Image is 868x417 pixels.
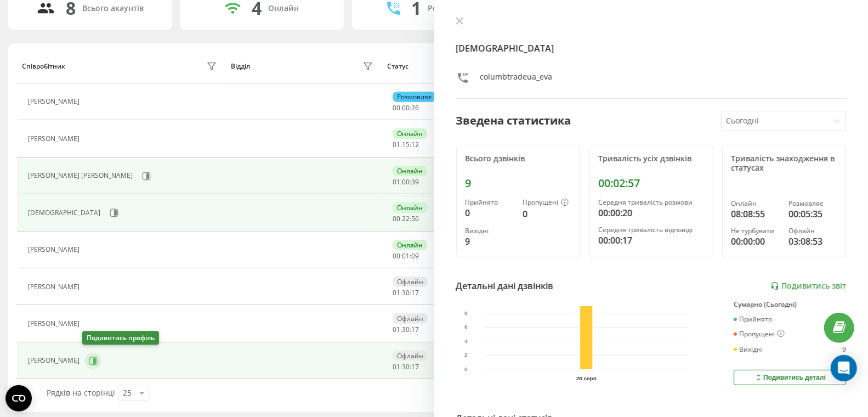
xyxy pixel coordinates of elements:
div: Сумарно (Сьогодні) [734,301,846,308]
div: columbtradeua_eva [480,71,553,87]
div: [DEMOGRAPHIC_DATA] [28,209,103,217]
span: 00 [393,214,400,223]
div: : : [393,289,419,297]
span: 22 [402,214,410,223]
span: 00 [393,251,400,261]
span: 17 [411,288,419,297]
div: [PERSON_NAME] [28,320,82,328]
div: Офлайн [393,277,428,287]
div: [PERSON_NAME] [PERSON_NAME] [28,172,135,179]
div: Онлайн [393,202,427,213]
text: 20 серп [576,375,596,381]
div: 25 [123,387,132,398]
div: Пропущені [734,330,785,339]
div: [PERSON_NAME] [28,98,82,105]
div: Зведена статистика [456,112,571,129]
span: 30 [402,325,410,334]
div: : : [393,141,419,149]
div: Розмовляють [428,4,481,13]
div: Розмовляє [788,200,837,207]
span: 12 [411,140,419,149]
span: 09 [411,251,419,261]
div: Онлайн [393,240,427,250]
span: 56 [411,214,419,223]
div: 0 [523,207,571,221]
div: 00:00:00 [731,235,780,248]
span: 01 [402,251,410,261]
div: : : [393,215,419,223]
div: Онлайн [393,128,427,139]
div: Офлайн [393,313,428,324]
span: 17 [411,325,419,334]
div: Вихідні [466,227,514,235]
div: 08:08:55 [731,207,780,221]
span: 01 [393,288,400,297]
div: Статус [387,63,409,70]
div: Співробітник [22,63,65,70]
div: : : [393,363,419,371]
text: 6 [464,324,468,330]
div: : : [393,178,419,186]
div: Онлайн [393,166,427,176]
button: Подивитись деталі [734,370,846,385]
div: [PERSON_NAME] [28,283,82,291]
div: Онлайн [731,200,780,207]
div: Детальні дані дзвінків [456,279,554,292]
div: 9 [466,235,514,248]
div: 0 [466,206,514,219]
div: 9 [466,177,571,190]
div: : : [393,326,419,334]
text: 8 [464,310,468,316]
span: 39 [411,177,419,187]
div: 00:02:57 [598,177,704,190]
div: Пропущені [523,199,571,207]
text: 4 [464,338,468,344]
div: 03:08:53 [788,235,837,248]
span: 01 [393,140,400,149]
div: Тривалість усіх дзвінків [598,154,704,164]
div: Подивитись профіль [82,331,159,345]
div: [PERSON_NAME] [28,246,82,253]
div: 00:05:35 [788,207,837,221]
span: 00 [402,177,410,187]
div: 00:00:17 [598,234,704,247]
div: Тривалість знаходження в статусах [731,154,837,173]
div: [PERSON_NAME] [28,135,82,143]
div: Середня тривалість розмови [598,199,704,206]
div: Open Intercom Messenger [831,355,857,381]
div: : : [393,104,419,112]
div: Подивитись деталі [754,373,826,382]
span: 00 [393,103,400,112]
a: Подивитись звіт [770,281,846,291]
div: Розмовляє [393,92,436,102]
button: Open CMP widget [5,385,32,412]
text: 2 [464,352,468,358]
h4: [DEMOGRAPHIC_DATA] [456,42,847,55]
span: 30 [402,288,410,297]
span: Рядків на сторінці [47,387,115,398]
div: 00:00:20 [598,206,704,219]
span: 00 [402,103,410,112]
div: [PERSON_NAME] [28,357,82,364]
div: Середня тривалість відповіді [598,226,704,234]
span: 01 [393,325,400,334]
div: Відділ [231,63,250,70]
div: Прийнято [466,199,514,206]
div: : : [393,252,419,260]
div: 9 [842,346,846,353]
div: Не турбувати [731,227,780,235]
text: 0 [464,367,468,373]
div: Офлайн [788,227,837,235]
div: Офлайн [393,351,428,361]
span: 01 [393,177,400,187]
span: 01 [393,362,400,371]
div: Онлайн [268,4,299,13]
span: 17 [411,362,419,371]
div: Всього акаунтів [82,4,144,13]
span: 15 [402,140,410,149]
div: Прийнято [734,315,772,323]
div: Всього дзвінків [466,154,571,164]
span: 26 [411,103,419,112]
div: Вихідні [734,346,763,353]
span: 30 [402,362,410,371]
